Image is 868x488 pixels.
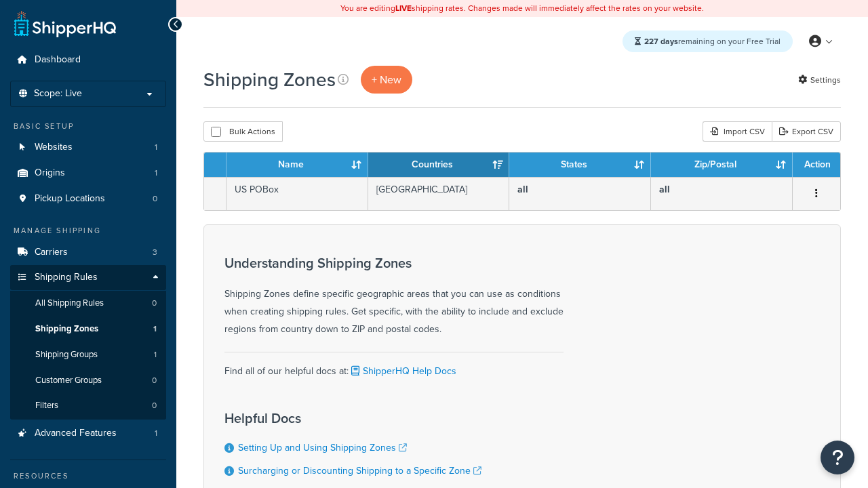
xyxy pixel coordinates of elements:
[10,368,166,393] a: Customer Groups 0
[224,411,481,426] h3: Helpful Docs
[35,323,98,335] span: Shipping Zones
[152,375,157,386] span: 0
[10,186,166,211] a: Pickup Locations 0
[772,121,841,142] a: Export CSV
[821,441,854,474] button: Open Resource Center
[153,323,157,335] span: 1
[10,225,166,237] div: Manage Shipping
[35,400,58,411] span: Filters
[154,349,157,361] span: 1
[623,30,793,52] div: remaining on your Free Trial
[10,393,166,418] a: Filters 0
[368,177,510,210] td: [GEOGRAPHIC_DATA]
[224,256,564,270] h3: Understanding Shipping Zones
[153,247,157,258] span: 3
[10,135,166,160] a: Websites 1
[152,298,157,309] span: 0
[10,47,166,73] a: Dashboard
[35,193,105,205] span: Pickup Locations
[226,152,368,177] th: Name: activate to sort column ascending
[35,167,65,179] span: Origins
[10,291,166,316] li: All Shipping Rules
[10,421,166,446] a: Advanced Features 1
[361,66,412,94] a: + New
[644,35,678,47] strong: 227 days
[793,152,840,177] th: Action
[368,152,510,177] th: Countries: activate to sort column ascending
[153,193,157,205] span: 0
[10,393,166,418] li: Filters
[155,428,157,439] span: 1
[10,317,166,342] a: Shipping Zones 1
[35,54,81,66] span: Dashboard
[224,256,564,338] div: Shipping Zones define specific geographic areas that you can use as conditions when creating ship...
[10,342,166,367] a: Shipping Groups 1
[35,428,117,439] span: Advanced Features
[10,470,166,482] div: Resources
[10,265,166,290] a: Shipping Rules
[226,177,368,210] td: US POBox
[10,240,166,265] a: Carriers 3
[14,10,116,37] a: ShipperHQ Home
[224,352,564,380] div: Find all of our helpful docs at:
[10,265,166,420] li: Shipping Rules
[798,70,841,89] a: Settings
[10,161,166,186] a: Origins 1
[155,167,157,179] span: 1
[10,186,166,211] li: Pickup Locations
[517,182,528,197] b: all
[703,121,772,142] div: Import CSV
[35,247,68,258] span: Carriers
[10,121,166,132] div: Basic Setup
[152,400,157,411] span: 0
[203,121,283,142] button: Bulk Actions
[35,272,98,283] span: Shipping Rules
[10,135,166,160] li: Websites
[34,88,82,100] span: Scope: Live
[10,317,166,342] li: Shipping Zones
[10,342,166,367] li: Shipping Groups
[659,182,670,197] b: all
[203,66,336,93] h1: Shipping Zones
[349,364,456,378] a: ShipperHQ Help Docs
[35,375,102,386] span: Customer Groups
[10,368,166,393] li: Customer Groups
[10,421,166,446] li: Advanced Features
[238,441,407,455] a: Setting Up and Using Shipping Zones
[238,464,481,478] a: Surcharging or Discounting Shipping to a Specific Zone
[395,2,412,14] b: LIVE
[35,142,73,153] span: Websites
[651,152,793,177] th: Zip/Postal: activate to sort column ascending
[10,240,166,265] li: Carriers
[35,298,104,309] span: All Shipping Rules
[10,291,166,316] a: All Shipping Rules 0
[155,142,157,153] span: 1
[372,72,401,87] span: + New
[509,152,651,177] th: States: activate to sort column ascending
[35,349,98,361] span: Shipping Groups
[10,161,166,186] li: Origins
